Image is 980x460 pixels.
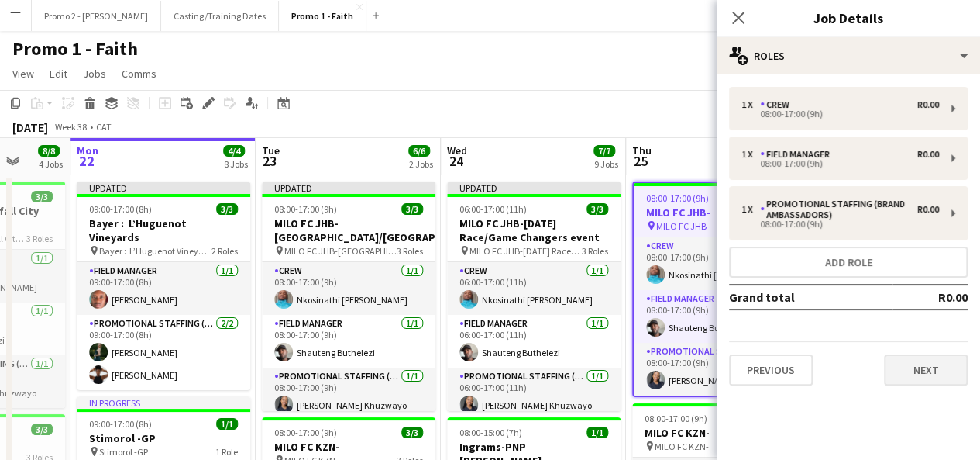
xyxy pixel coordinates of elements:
[77,182,250,194] div: Updated
[50,67,67,81] span: Edit
[459,427,522,438] span: 08:00-15:00 (7h)
[77,64,112,84] a: Jobs
[594,158,618,170] div: 9 Jobs
[51,121,90,133] span: Week 38
[632,426,806,440] h3: MILO FC KZN-
[729,285,892,310] td: Grand total
[284,245,397,257] span: MILO FC JHB-[GEOGRAPHIC_DATA]/[GEOGRAPHIC_DATA]
[12,37,138,61] h1: Promo 1 - Faith
[262,144,280,157] span: Tue
[469,245,582,257] span: MILO FC JHB-[DATE] Race/Game Changers event
[74,152,98,170] span: 22
[892,285,968,310] td: R0.00
[224,158,248,170] div: 8 Jobs
[459,203,527,215] span: 06:00-17:00 (11h)
[96,121,112,133] div: CAT
[741,149,760,160] div: 1 x
[447,182,621,411] app-job-card: Updated06:00-17:00 (11h)3/3MILO FC JHB-[DATE] Race/Game Changers event MILO FC JHB-[DATE] Race/Ga...
[445,152,467,170] span: 24
[262,216,435,244] h3: MILO FC JHB-[GEOGRAPHIC_DATA]/[GEOGRAPHIC_DATA]
[401,427,423,438] span: 3/3
[31,191,53,202] span: 3/3
[216,203,238,215] span: 3/3
[760,149,836,160] div: Field Manager
[717,37,980,74] div: Roles
[760,199,917,220] div: Promotional Staffing (Brand Ambassadors)
[262,315,435,368] app-card-role: Field Manager1/108:00-17:00 (9h)Shauteng Buthelezi
[634,206,804,220] h3: MILO FC JHB-
[89,418,152,430] span: 09:00-17:00 (8h)
[447,216,621,244] h3: MILO FC JHB-[DATE] Race/Game Changers event
[99,245,211,257] span: Bayer : L’Huguenot Vineyards
[26,233,53,244] span: 3 Roles
[77,431,250,445] h3: Stimorol -GP
[741,110,939,118] div: 08:00-17:00 (9h)
[447,315,621,368] app-card-role: Field Manager1/106:00-17:00 (11h)Shauteng Buthelezi
[760,99,796,110] div: Crew
[38,145,60,157] span: 8/8
[741,99,760,110] div: 1 x
[713,117,788,137] button: Fix 2 errors
[6,64,40,84] a: View
[115,64,163,84] a: Comms
[260,152,280,170] span: 23
[12,119,48,135] div: [DATE]
[262,262,435,315] app-card-role: Crew1/108:00-17:00 (9h)Nkosinathi [PERSON_NAME]
[279,1,366,31] button: Promo 1 - Faith
[77,144,98,157] span: Mon
[215,446,238,458] span: 1 Role
[447,182,621,194] div: Updated
[12,67,34,81] span: View
[447,368,621,420] app-card-role: Promotional Staffing (Brand Ambassadors)1/106:00-17:00 (11h)[PERSON_NAME] Khuzwayo
[274,427,337,438] span: 08:00-17:00 (9h)
[32,1,161,31] button: Promo 2 - [PERSON_NAME]
[593,145,615,157] span: 7/7
[729,355,813,386] button: Previous
[274,203,337,215] span: 08:00-17:00 (9h)
[655,441,709,452] span: MILO FC KZN-
[656,220,710,232] span: MILO FC JHB-
[83,67,106,81] span: Jobs
[122,67,156,81] span: Comms
[262,182,435,194] div: Updated
[586,427,608,438] span: 1/1
[77,216,250,244] h3: Bayer : L’Huguenot Vineyards
[216,418,238,430] span: 1/1
[630,152,652,170] span: 25
[634,237,804,290] app-card-role: Crew1/108:00-17:00 (9h)Nkosinathi [PERSON_NAME]
[77,182,250,390] div: Updated09:00-17:00 (8h)3/3Bayer : L’Huguenot Vineyards Bayer : L’Huguenot Vineyards2 RolesField M...
[632,182,806,397] app-job-card: 08:00-17:00 (9h)3/3MILO FC JHB- MILO FC JHB-3 RolesCrew1/108:00-17:00 (9h)Nkosinathi [PERSON_NAME...
[77,396,250,409] div: In progress
[741,220,939,228] div: 08:00-17:00 (9h)
[31,424,53,435] span: 3/3
[646,192,709,204] span: 08:00-17:00 (9h)
[917,204,939,215] div: R0.00
[917,149,939,160] div: R0.00
[582,245,608,257] span: 3 Roles
[77,262,250,315] app-card-role: Field Manager1/109:00-17:00 (8h)[PERSON_NAME]
[161,1,279,31] button: Casting/Training Dates
[741,204,760,215] div: 1 x
[717,8,980,28] h3: Job Details
[211,245,238,257] span: 2 Roles
[77,315,250,390] app-card-role: Promotional Staffing (Brand Ambassadors)2/209:00-17:00 (8h)[PERSON_NAME][PERSON_NAME]
[634,343,804,396] app-card-role: Promotional Staffing (Brand Ambassadors)1/108:00-17:00 (9h)[PERSON_NAME] Khuzwayo
[409,158,433,170] div: 2 Jobs
[223,145,245,157] span: 4/4
[39,158,63,170] div: 4 Jobs
[401,203,423,215] span: 3/3
[447,144,467,157] span: Wed
[741,160,939,168] div: 08:00-17:00 (9h)
[262,182,435,411] div: Updated08:00-17:00 (9h)3/3MILO FC JHB-[GEOGRAPHIC_DATA]/[GEOGRAPHIC_DATA] MILO FC JHB-[GEOGRAPHIC...
[99,446,148,458] span: Stimorol -GP
[262,368,435,420] app-card-role: Promotional Staffing (Brand Ambassadors)1/108:00-17:00 (9h)[PERSON_NAME] Khuzwayo
[408,145,430,157] span: 6/6
[586,203,608,215] span: 3/3
[884,355,968,386] button: Next
[645,413,707,424] span: 08:00-17:00 (9h)
[729,247,968,278] button: Add role
[632,144,652,157] span: Thu
[917,99,939,110] div: R0.00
